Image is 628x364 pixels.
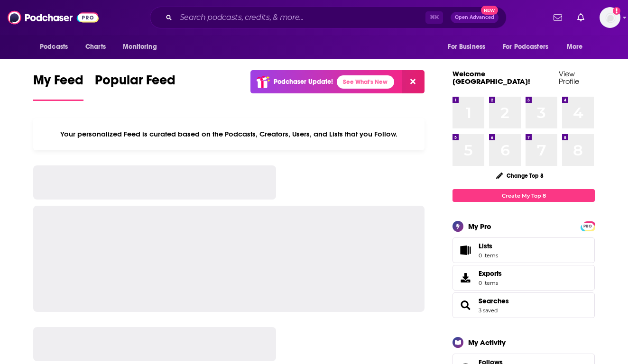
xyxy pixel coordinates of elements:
[176,10,425,25] input: Search podcasts, credits, & more...
[274,78,333,86] p: Podchaser Update!
[33,38,80,56] button: open menu
[456,271,475,284] span: Exports
[582,222,593,229] a: PRO
[479,307,498,314] a: 3 saved
[582,223,593,230] span: PRO
[448,40,485,54] span: For Business
[455,15,494,20] span: Open Advanced
[453,189,595,202] a: Create My Top 8
[567,40,583,54] span: More
[453,292,595,318] span: Searches
[550,9,566,26] a: Show notifications dropdown
[600,7,620,28] button: Show profile menu
[479,269,502,278] span: Exports
[123,40,157,54] span: Monitoring
[479,242,492,250] span: Lists
[600,7,620,28] span: Logged in as dkcsports
[490,170,549,182] button: Change Top 8
[441,38,497,56] button: open menu
[560,38,595,56] button: open menu
[497,38,562,56] button: open menu
[85,40,106,54] span: Charts
[95,72,175,94] span: Popular Feed
[337,75,394,89] a: See What's New
[613,7,620,15] svg: Add a profile image
[40,40,68,54] span: Podcasts
[573,9,588,26] a: Show notifications dropdown
[95,72,175,101] a: Popular Feed
[479,242,498,250] span: Lists
[468,222,491,231] div: My Pro
[451,12,499,23] button: Open AdvancedNew
[33,72,83,94] span: My Feed
[8,9,99,27] img: Podchaser - Follow, Share and Rate Podcasts
[425,11,443,24] span: ⌘ K
[116,38,169,56] button: open menu
[456,299,475,312] a: Searches
[468,338,506,347] div: My Activity
[479,297,509,305] a: Searches
[479,252,498,259] span: 0 items
[456,244,475,257] span: Lists
[481,6,498,15] span: New
[150,7,507,28] div: Search podcasts, credits, & more...
[453,237,595,263] a: Lists
[453,69,530,86] a: Welcome [GEOGRAPHIC_DATA]!
[453,265,595,291] a: Exports
[33,118,425,150] div: Your personalized Feed is curated based on the Podcasts, Creators, Users, and Lists that you Follow.
[479,280,502,286] span: 0 items
[559,69,579,86] a: View Profile
[33,72,83,101] a: My Feed
[79,38,111,56] a: Charts
[503,40,548,54] span: For Podcasters
[600,7,620,28] img: User Profile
